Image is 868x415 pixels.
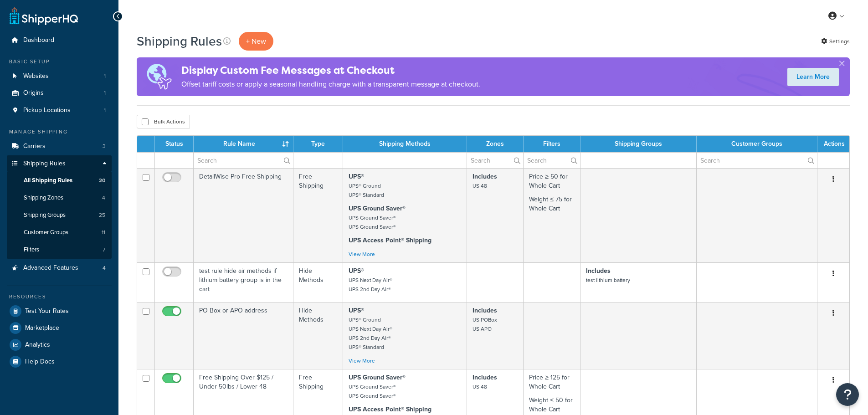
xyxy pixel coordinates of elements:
[7,337,112,353] a: Analytics
[23,36,54,44] span: Dashboard
[7,190,112,206] li: Shipping Zones
[25,324,59,332] span: Marketplace
[7,303,112,319] a: Test Your Rates
[239,32,273,51] p: + New
[467,136,524,152] th: Zones
[529,195,575,213] p: Weight ≤ 75 for Whole Cart
[343,136,467,152] th: Shipping Methods
[349,316,392,351] small: UPS® Ground UPS Next Day Air® UPS 2nd Day Air® UPS® Standard
[7,190,112,206] a: Shipping Zones 4
[194,136,293,152] th: Rule Name : activate to sort column ascending
[473,383,487,391] small: US 48
[580,136,696,152] th: Shipping Groups
[7,85,112,102] li: Origins
[586,276,630,284] small: test lithium battery
[10,7,78,25] a: ShipperHQ Home
[7,155,112,172] a: Shipping Rules
[349,236,431,245] strong: UPS Access Point® Shipping
[473,172,497,181] strong: Includes
[529,396,575,414] p: Weight ≤ 50 for Whole Cart
[787,68,839,86] a: Learn More
[473,306,497,315] strong: Includes
[102,194,105,202] span: 4
[104,107,106,114] span: 1
[7,241,112,258] a: Filters 7
[7,320,112,336] li: Marketplace
[181,78,480,91] p: Offset tariff costs or apply a seasonal handling charge with a transparent message at checkout.
[836,383,859,406] button: Open Resource Center
[349,276,392,293] small: UPS Next Day Air® UPS 2nd Day Air®
[473,316,497,333] small: US POBox US APO
[467,153,524,168] input: Search
[137,115,190,128] button: Bulk Actions
[7,138,112,155] li: Carriers
[194,168,293,262] td: DetailWise Pro Free Shipping
[104,89,106,97] span: 1
[103,264,106,272] span: 4
[524,168,580,262] td: Price ≥ 50 for Whole Cart
[293,302,343,369] td: Hide Methods
[181,63,480,78] h4: Display Custom Fee Messages at Checkout
[293,262,343,302] td: Hide Methods
[7,207,112,224] li: Shipping Groups
[7,138,112,155] a: Carriers 3
[524,153,580,168] input: Search
[473,373,497,382] strong: Includes
[24,246,39,254] span: Filters
[349,182,384,199] small: UPS® Ground UPS® Standard
[23,89,44,97] span: Origins
[7,102,112,119] li: Pickup Locations
[7,32,112,49] a: Dashboard
[293,136,343,152] th: Type
[817,136,849,152] th: Actions
[7,68,112,85] li: Websites
[473,182,487,190] small: US 48
[7,102,112,119] a: Pickup Locations 1
[7,293,112,301] div: Resources
[7,155,112,259] li: Shipping Rules
[102,229,105,236] span: 11
[7,68,112,85] a: Websites 1
[349,306,364,315] strong: UPS®
[7,260,112,277] a: Advanced Features 4
[7,85,112,102] a: Origins 1
[7,354,112,370] a: Help Docs
[7,224,112,241] a: Customer Groups 11
[155,136,194,152] th: Status
[7,172,112,189] li: All Shipping Rules
[349,204,406,213] strong: UPS Ground Saver®
[7,241,112,258] li: Filters
[25,341,50,349] span: Analytics
[23,143,46,150] span: Carriers
[99,177,105,184] span: 20
[349,357,375,365] a: View More
[25,358,55,366] span: Help Docs
[103,246,105,254] span: 7
[7,128,112,136] div: Manage Shipping
[349,405,431,414] strong: UPS Access Point® Shipping
[697,136,817,152] th: Customer Groups
[104,72,106,80] span: 1
[25,307,69,315] span: Test Your Rates
[821,35,850,48] a: Settings
[524,136,580,152] th: Filters
[349,214,396,231] small: UPS Ground Saver® UPS Ground Saver®
[23,160,66,168] span: Shipping Rules
[7,172,112,189] a: All Shipping Rules 20
[103,143,106,150] span: 3
[349,373,406,382] strong: UPS Ground Saver®
[349,172,364,181] strong: UPS®
[697,153,817,168] input: Search
[7,260,112,277] li: Advanced Features
[349,383,396,400] small: UPS Ground Saver® UPS Ground Saver®
[349,266,364,276] strong: UPS®
[7,224,112,241] li: Customer Groups
[586,266,611,276] strong: Includes
[99,211,105,219] span: 25
[293,168,343,262] td: Free Shipping
[24,229,68,236] span: Customer Groups
[23,72,49,80] span: Websites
